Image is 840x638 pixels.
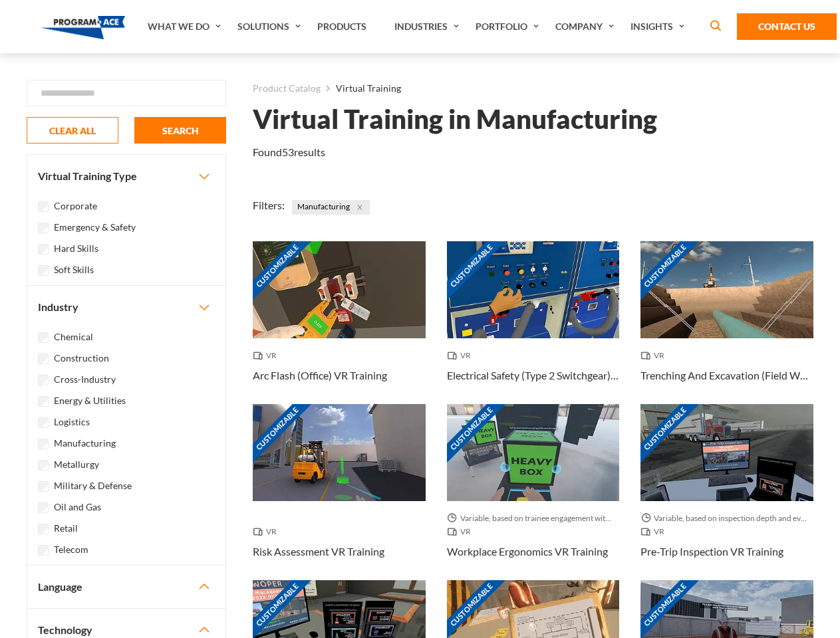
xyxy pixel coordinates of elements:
label: Chemical [54,330,93,344]
span: Manufacturing [292,200,370,215]
input: Soft Skills [38,265,49,276]
span: VR [640,349,670,362]
span: Variable, based on inspection depth and event interaction. [640,512,813,525]
span: VR [447,349,476,362]
label: Energy & Utilities [54,393,126,408]
label: Construction [54,351,109,366]
label: Hard Skills [54,241,98,256]
label: Oil and Gas [54,500,101,514]
input: Metallurgy [38,460,49,471]
input: Corporate [38,201,49,212]
a: Customizable Thumbnail - Workplace Ergonomics VR Training Variable, based on trainee engagement w... [447,404,620,580]
h1: Virtual Training in Manufacturing [253,108,657,131]
label: Emergency & Safety [54,220,136,235]
input: Retail [38,524,49,534]
nav: breadcrumb [253,80,813,97]
h3: Arc Flash (Office) VR Training [253,368,387,383]
input: Manufacturing [38,439,49,449]
h3: Electrical Safety (Type 2 Switchgear) VR Training [447,368,620,383]
span: VR [640,525,670,538]
a: Contact Us [737,13,837,40]
a: Customizable Thumbnail - Arc Flash (Office) VR Training VR Arc Flash (Office) VR Training [253,241,426,404]
label: Retail [54,521,78,536]
input: Hard Skills [38,244,49,255]
label: Logistics [54,415,90,429]
input: Logistics [38,417,49,428]
span: VR [253,349,282,362]
button: Industry [27,286,225,328]
a: Customizable Thumbnail - Electrical Safety (Type 2 Switchgear) VR Training VR Electrical Safety (... [447,241,620,404]
input: Energy & Utilities [38,396,49,407]
span: Filters: [253,199,285,211]
a: Customizable Thumbnail - Risk Assessment VR Training VR Risk Assessment VR Training [253,404,426,580]
input: Cross-Industry [38,375,49,385]
label: Military & Defense [54,478,132,493]
input: Military & Defense [38,481,49,492]
span: Variable, based on trainee engagement with exercises. [447,512,620,525]
a: Customizable Thumbnail - Trenching And Excavation (Field Work) VR Training VR Trenching And Excav... [640,241,813,404]
input: Telecom [38,545,49,556]
h3: Risk Assessment VR Training [253,544,384,560]
input: Emergency & Safety [38,223,49,233]
span: VR [253,525,282,538]
h3: Trenching And Excavation (Field Work) VR Training [640,368,813,383]
span: VR [447,525,476,538]
label: Soft Skills [54,263,94,277]
a: Product Catalog [253,80,321,97]
input: Oil and Gas [38,502,49,513]
h3: Pre-Trip Inspection VR Training [640,544,783,560]
input: Chemical [38,332,49,343]
label: Manufacturing [54,436,116,451]
img: Program-Ace [41,16,126,39]
button: CLEAR ALL [27,117,118,144]
label: Metallurgy [54,457,99,472]
em: 53 [282,146,294,158]
li: Virtual Training [321,80,401,97]
button: Language [27,566,225,608]
label: Telecom [54,542,88,557]
button: Close [352,200,367,215]
input: Construction [38,354,49,364]
p: Found results [253,144,325,160]
h3: Workplace Ergonomics VR Training [447,544,608,560]
label: Cross-Industry [54,372,116,387]
button: Virtual Training Type [27,155,225,197]
label: Corporate [54,199,97,213]
a: Customizable Thumbnail - Pre-Trip Inspection VR Training Variable, based on inspection depth and ... [640,404,813,580]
